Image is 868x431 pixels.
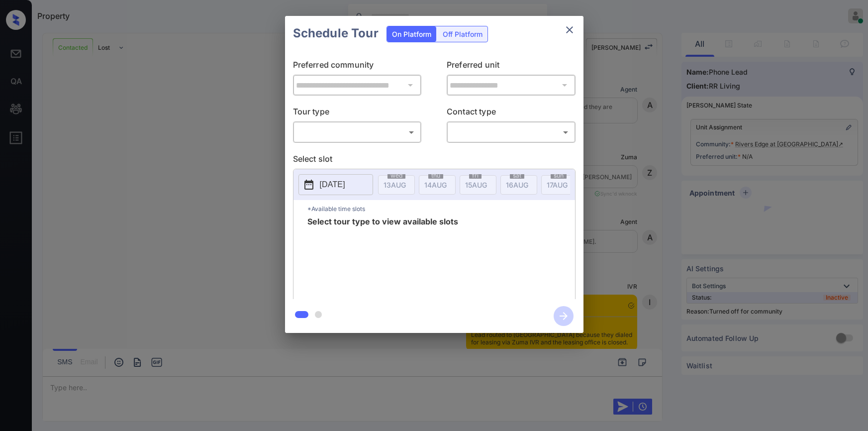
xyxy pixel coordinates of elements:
[447,59,576,75] p: Preferred unit
[298,174,373,195] button: [DATE]
[320,179,345,191] p: [DATE]
[387,26,436,42] div: On Platform
[560,20,579,40] button: close
[307,200,575,217] p: *Available time slots
[293,59,422,75] p: Preferred community
[293,106,422,121] p: Tour type
[438,26,487,42] div: Off Platform
[447,106,576,121] p: Contact type
[307,217,458,297] span: Select tour type to view available slots
[285,16,386,51] h2: Schedule Tour
[293,153,576,169] p: Select slot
